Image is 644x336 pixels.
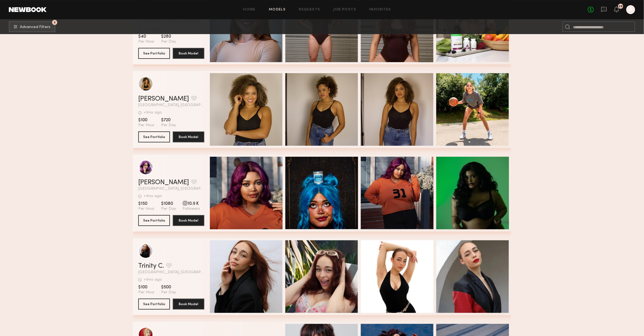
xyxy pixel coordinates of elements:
button: Book Model [173,215,204,226]
a: Job Posts [334,8,356,12]
span: $1080 [161,201,176,206]
span: Advanced Filters [20,25,50,29]
div: +1mo ago [144,111,162,115]
span: $100 [138,285,155,290]
a: [PERSON_NAME] [138,179,189,186]
span: Per Day [161,290,176,295]
a: Requests [299,8,320,12]
span: $100 [138,117,155,123]
span: Per Hour [138,123,155,128]
span: $720 [161,117,176,123]
div: 29 [619,5,623,8]
button: Book Model [173,299,204,310]
button: See Portfolio [138,131,170,142]
span: $500 [161,285,176,290]
a: Home [243,8,256,12]
span: Per Hour [138,39,155,44]
span: [GEOGRAPHIC_DATA], [GEOGRAPHIC_DATA] [138,103,204,107]
a: A [626,5,635,14]
button: See Portfolio [138,215,170,226]
span: Per Day [161,39,176,44]
span: $150 [138,201,155,206]
span: Per Day [161,123,176,128]
span: 3 [54,21,56,24]
a: [PERSON_NAME] [138,96,189,102]
span: $280 [161,34,176,39]
span: Followers [183,206,200,211]
a: Favorites [369,8,391,12]
button: 3Advanced Filters [9,21,55,32]
span: [GEOGRAPHIC_DATA], [GEOGRAPHIC_DATA] [138,187,204,191]
button: Book Model [173,131,204,142]
span: $40 [138,34,155,39]
a: Trinity C. [138,263,164,269]
span: Per Hour [138,290,155,295]
span: [GEOGRAPHIC_DATA], [GEOGRAPHIC_DATA] [138,271,204,274]
a: Models [269,8,286,12]
span: Per Hour [138,206,155,211]
div: +1mo ago [144,194,162,198]
button: See Portfolio [138,299,170,310]
span: 10.9 K [183,201,200,206]
button: Book Model [173,48,204,59]
button: See Portfolio [138,48,170,59]
span: Per Day [161,206,176,211]
div: +1mo ago [144,278,162,282]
